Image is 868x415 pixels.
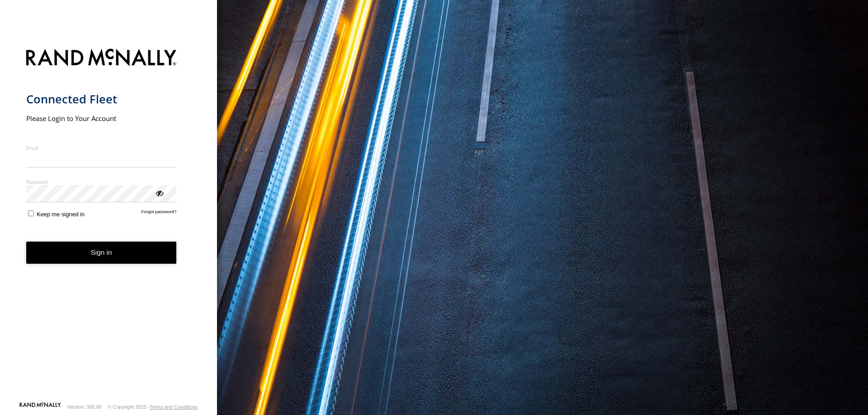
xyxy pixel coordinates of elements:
[26,145,177,151] label: Email
[108,404,198,410] div: © Copyright 2025 -
[26,43,191,401] form: main
[26,114,177,123] h2: Please Login to Your Account
[28,210,34,216] input: Keep me signed in
[150,404,198,410] a: Terms and Conditions
[155,188,164,197] div: ViewPassword
[19,402,61,411] a: Visit our Website
[67,404,102,410] div: Version: 306.00
[142,209,177,218] a: Forgot password?
[37,211,85,218] span: Keep me signed in
[26,242,177,264] button: Sign in
[26,47,177,70] img: Rand McNally
[26,178,177,185] label: Password
[26,92,177,107] h1: Connected Fleet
